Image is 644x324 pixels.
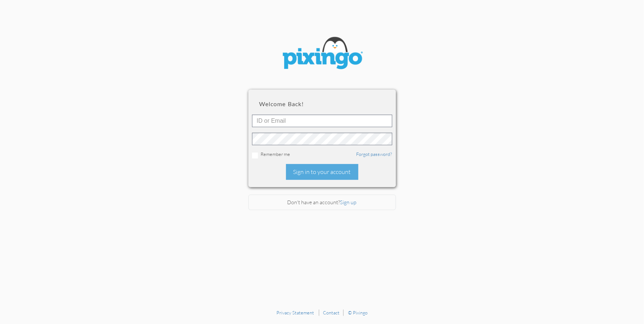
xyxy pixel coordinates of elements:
[248,195,396,210] div: Don't have an account?
[286,164,358,180] div: Sign in to your account
[323,310,340,316] a: Contact
[348,310,368,316] a: © Pixingo
[276,310,314,316] a: Privacy Statement
[340,199,357,205] a: Sign up
[259,101,385,107] h2: Welcome back!
[357,151,392,157] a: Forgot password?
[252,115,392,127] input: ID or Email
[252,151,392,158] div: Remember me
[278,33,366,75] img: pixingo logo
